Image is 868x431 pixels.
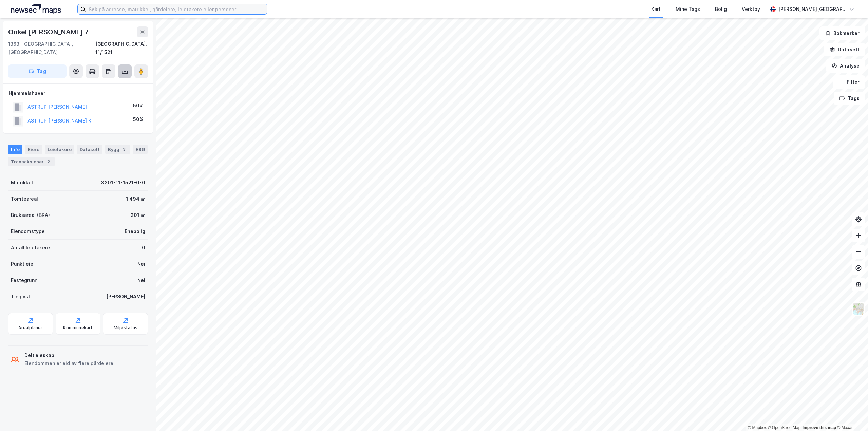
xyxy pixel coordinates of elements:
[8,64,67,78] button: Tag
[63,325,93,331] div: Kommunekart
[131,211,145,219] div: 201 ㎡
[45,158,52,165] div: 2
[142,244,145,252] div: 0
[25,145,42,154] div: Eiere
[24,351,113,359] div: Delt eieskap
[676,5,700,13] div: Mine Tags
[803,425,836,430] a: Improve this map
[826,59,865,73] button: Analyse
[11,276,37,284] div: Festegrunn
[95,40,148,56] div: [GEOGRAPHIC_DATA], 11/1521
[651,5,661,13] div: Kart
[852,302,865,315] img: Z
[121,146,128,153] div: 3
[11,244,50,252] div: Antall leietakere
[742,5,760,13] div: Verktøy
[8,40,95,56] div: 1363, [GEOGRAPHIC_DATA], [GEOGRAPHIC_DATA]
[768,425,801,430] a: OpenStreetMap
[833,75,865,89] button: Filter
[133,115,144,124] div: 50%
[11,179,33,187] div: Matrikkel
[45,145,74,154] div: Leietakere
[715,5,727,13] div: Bolig
[106,293,145,301] div: [PERSON_NAME]
[11,211,50,219] div: Bruksareal (BRA)
[8,26,90,37] div: Onkel [PERSON_NAME] 7
[114,325,137,331] div: Miljøstatus
[11,227,45,236] div: Eiendomstype
[824,43,865,56] button: Datasett
[101,179,145,187] div: 3201-11-1521-0-0
[11,4,61,14] img: logo.a4113a55bc3d86da70a041830d287a7e.svg
[11,293,30,301] div: Tinglyst
[133,145,148,154] div: ESG
[126,195,145,203] div: 1 494 ㎡
[133,101,144,110] div: 50%
[819,26,865,40] button: Bokmerker
[137,260,145,268] div: Nei
[8,145,22,154] div: Info
[834,398,868,431] iframe: Chat Widget
[11,260,33,268] div: Punktleie
[125,227,145,236] div: Enebolig
[77,145,102,154] div: Datasett
[748,425,767,430] a: Mapbox
[8,89,148,97] div: Hjemmelshaver
[137,276,145,284] div: Nei
[86,4,267,14] input: Søk på adresse, matrikkel, gårdeiere, leietakere eller personer
[8,157,55,166] div: Transaksjoner
[778,5,846,13] div: [PERSON_NAME][GEOGRAPHIC_DATA]
[24,359,113,368] div: Eiendommen er eid av flere gårdeiere
[834,92,865,105] button: Tags
[18,325,42,331] div: Arealplaner
[105,145,130,154] div: Bygg
[11,195,38,203] div: Tomteareal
